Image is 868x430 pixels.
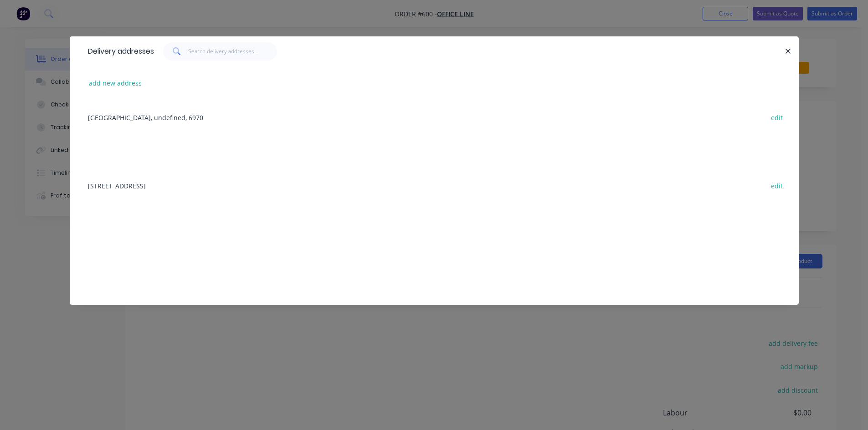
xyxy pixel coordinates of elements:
[766,179,788,192] button: edit
[766,111,788,123] button: edit
[83,100,785,134] div: [GEOGRAPHIC_DATA], undefined, 6970
[84,77,147,89] button: add new address
[83,168,785,202] div: [STREET_ADDRESS]
[83,37,154,66] div: Delivery addresses
[188,42,277,61] input: Search delivery addresses...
